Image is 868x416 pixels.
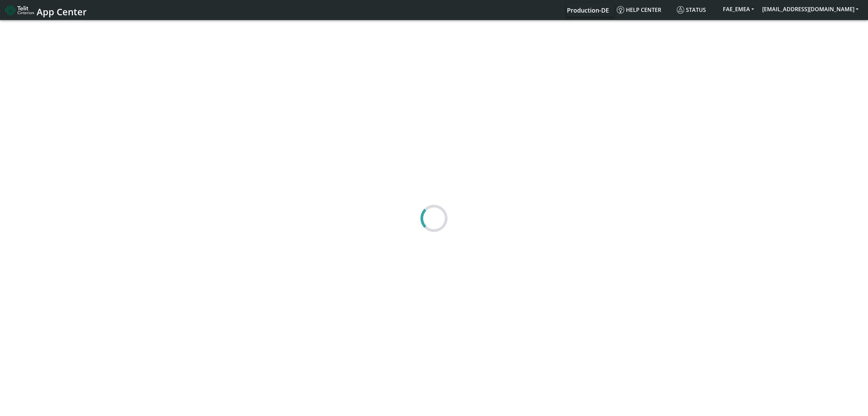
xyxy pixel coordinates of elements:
[567,3,609,17] a: Your current platform instance
[37,5,87,18] span: App Center
[5,3,86,17] a: App Center
[674,3,719,17] a: Status
[614,3,674,17] a: Help center
[758,3,863,15] button: [EMAIL_ADDRESS][DOMAIN_NAME]
[677,6,684,14] img: status.svg
[719,3,758,15] button: FAE_EMEA
[617,6,661,14] span: Help center
[617,6,624,14] img: knowledge.svg
[567,6,609,14] span: Production-DE
[677,6,706,14] span: Status
[5,5,34,16] img: logo-telit-cinterion-gw-new.png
